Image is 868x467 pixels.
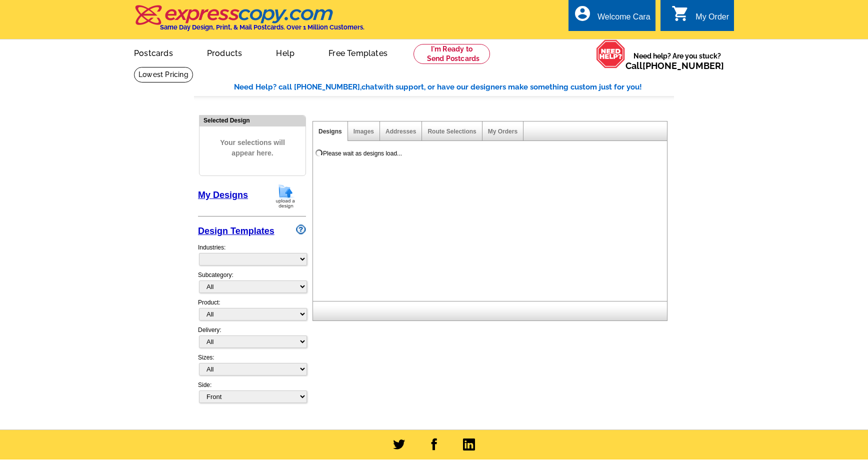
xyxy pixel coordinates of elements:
[198,298,306,325] div: Product:
[198,190,248,200] a: My Designs
[198,353,306,380] div: Sizes:
[199,115,305,125] div: Selected Design
[488,128,517,135] a: My Orders
[353,128,374,135] a: Images
[625,60,724,71] span: Call
[272,183,298,209] img: upload-design
[134,12,364,31] a: Same Day Design, Print, & Mail Postcards. Over 1 Million Customers.
[312,40,403,64] a: Free Templates
[361,82,377,91] span: chat
[234,81,674,93] div: Need Help? call [PHONE_NUMBER], with support, or have our designers make something custom just fo...
[625,51,729,71] span: Need help? Are you stuck?
[318,128,342,135] a: Designs
[160,23,364,31] h4: Same Day Design, Print, & Mail Postcards. Over 1 Million Customers.
[118,40,189,64] a: Postcards
[198,270,306,298] div: Subcategory:
[597,12,650,26] div: Welcome Cara
[198,325,306,353] div: Delivery:
[671,11,729,23] a: shopping_cart My Order
[596,39,625,68] img: help
[385,128,416,135] a: Addresses
[573,4,591,22] i: account_circle
[198,380,306,404] div: Side:
[642,60,724,71] a: [PHONE_NUMBER]
[191,40,258,64] a: Products
[207,127,298,168] span: Your selections will appear here.
[427,128,476,135] a: Route Selections
[198,226,274,236] a: Design Templates
[671,4,689,22] i: shopping_cart
[695,12,729,26] div: My Order
[323,149,402,158] div: Please wait as designs load...
[198,238,306,270] div: Industries:
[260,40,310,64] a: Help
[296,224,306,234] img: design-wizard-help-icon.png
[315,149,323,157] img: loading...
